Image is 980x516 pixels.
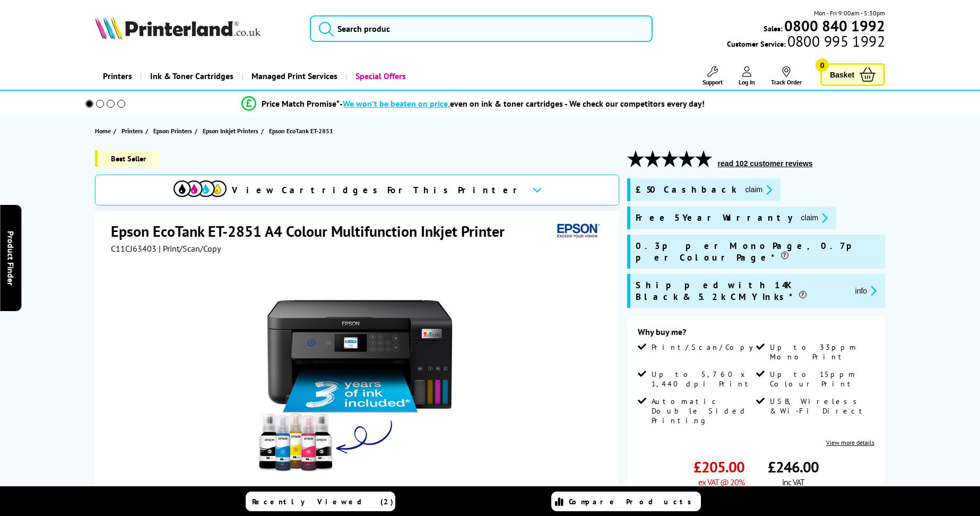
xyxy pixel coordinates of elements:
[782,477,804,487] span: inc VAT
[852,285,880,297] button: promo-description
[814,8,885,18] span: Mon - Fri 9:00am - 5:30pm
[269,125,336,136] a: Epson EcoTank ET-2851
[153,125,195,136] a: Epson Printers
[638,326,874,342] div: Why buy me?
[830,67,854,82] span: Basket
[652,397,754,425] span: Automatic Double Sided Printing
[111,221,515,241] h1: Epson EcoTank ET-2851 A4 Colour Multifunction Inkjet Printer
[703,66,723,86] a: Support
[816,58,829,72] span: 0
[739,66,755,86] a: Log In
[5,231,16,286] span: Product Finder
[232,184,524,196] span: View Cartridges For This Printer
[636,279,847,303] span: Shipped with 14K Black & 5.2k CMY Inks*
[569,497,697,506] span: Compare Products
[764,23,783,33] span: Sales:
[71,94,876,113] li: modal_Promise
[636,240,880,263] span: 0.3p per Mono Page, 0.7p per Colour Page*
[203,125,261,136] a: Epson Inkjet Printers
[140,63,241,90] a: Ink & Toner Cartridges
[742,184,776,196] button: promo-description
[95,125,114,136] a: Home
[95,16,261,39] img: Printerland Logo
[770,397,872,416] span: USB, Wireless & Wi-Fi Direct
[798,212,831,224] button: promo-description
[770,342,872,362] span: Up to 33ppm Mono Print
[95,150,159,167] span: Best Seller
[340,98,705,109] div: - even on ink & toner cartridges - We check our competitors every day!
[153,125,192,136] span: Epson Printers
[703,78,723,86] span: Support
[826,438,874,446] a: View more details
[553,221,602,241] img: Epson
[739,78,755,86] span: Log In
[770,369,872,389] span: Up to 15ppm Colour Print
[159,243,221,254] span: | Print/Scan/Copy
[551,492,701,511] a: Compare Products
[310,15,653,42] input: Search produc
[203,125,258,136] span: Epson Inkjet Printers
[820,63,885,86] a: Basket 0
[698,477,744,487] span: ex VAT @ 20%
[786,36,885,46] span: 0800 995 1992
[95,16,297,41] a: Printerland Logo
[174,180,227,197] img: View Cartridges
[122,125,143,136] span: Printers
[652,342,761,352] span: Print/Scan/Copy
[122,125,145,136] a: Printers
[241,63,345,90] a: Managed Print Services
[254,275,462,483] img: Epson EcoTank ET-2851
[252,497,394,506] span: Recently Viewed (2)
[636,184,737,196] span: £50 Cashback
[715,159,816,168] button: read 102 customer reviews
[150,63,233,90] span: Ink & Toner Cartridges
[652,369,754,389] span: Up to 5,760 x 1,440 dpi Print
[262,98,340,109] span: Price Match Promise*
[343,98,450,109] span: We won’t be beaten on price,
[95,63,140,90] a: Printers
[95,125,111,136] span: Home
[727,36,885,49] span: Customer Service:
[783,21,885,31] a: 0800 840 1992
[784,16,885,36] b: 0800 840 1992
[768,457,819,477] span: £246.00
[345,63,414,90] a: Special Offers
[693,457,744,477] span: £205.00
[269,125,333,136] span: Epson EcoTank ET-2851
[771,66,802,86] a: Track Order
[111,243,157,254] span: C11CJ63403
[246,492,395,511] a: Recently Viewed (2)
[636,212,793,224] span: Free 5 Year Warranty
